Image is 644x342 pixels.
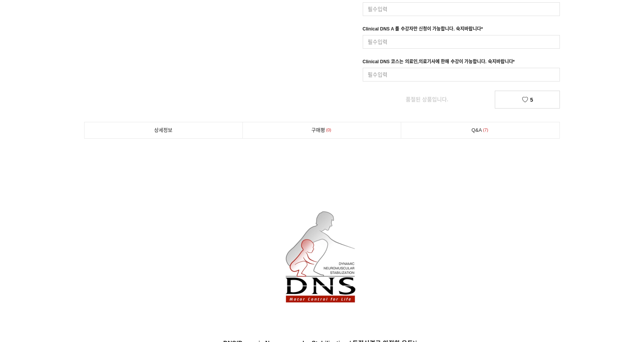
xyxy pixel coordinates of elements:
input: 필수입력 [363,2,560,16]
a: Q&A7 [401,122,560,138]
input: 필수입력 [363,68,560,82]
span: 5 [530,97,533,103]
span: 품절된 상품입니다. [406,96,448,102]
span: 0 [325,126,333,134]
a: 구매평0 [243,122,401,138]
span: 7 [482,126,489,134]
img: 0bde6373b0a67.png [276,206,368,320]
div: Clinical DNS A 를 수강자만 신청이 가능합니다. 숙지바랍니다 [363,25,483,35]
input: 필수입력 [363,35,560,49]
a: 5 [495,91,560,109]
div: Clinical DNS 코스는 의료인,의료기사에 한해 수강이 가능합니다. 숙지바랍니다 [363,58,515,68]
a: 상세정보 [84,122,242,138]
